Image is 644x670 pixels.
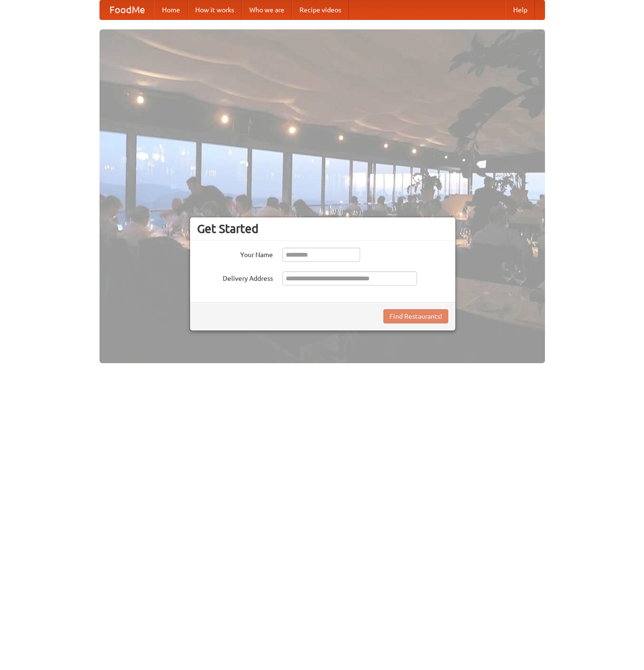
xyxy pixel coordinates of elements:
[383,309,448,323] button: Find Restaurants!
[197,271,273,283] label: Delivery Address
[197,248,273,259] label: Your Name
[506,0,535,19] a: Help
[100,0,154,19] a: FoodMe
[154,0,188,19] a: Home
[242,0,292,19] a: Who we are
[292,0,349,19] a: Recipe videos
[197,222,448,236] h3: Get Started
[188,0,242,19] a: How it works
